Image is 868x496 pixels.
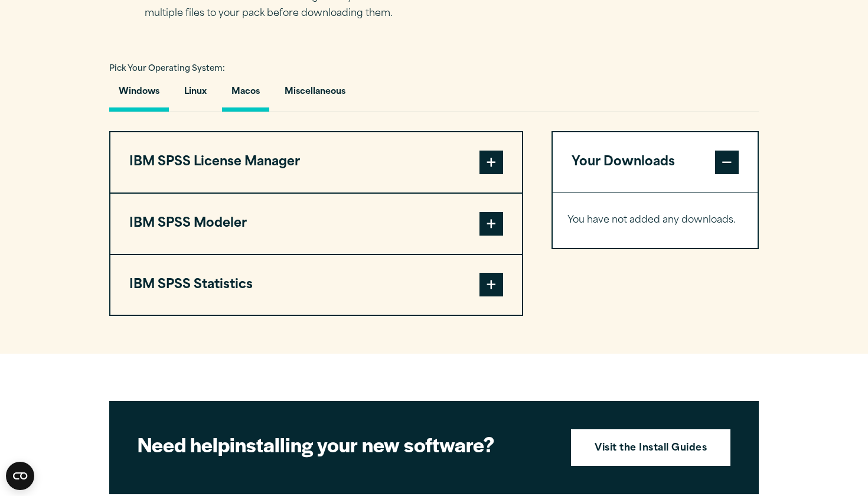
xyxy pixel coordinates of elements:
[553,192,758,248] div: Your Downloads
[553,132,758,192] button: Your Downloads
[175,78,216,112] button: Linux
[110,194,522,254] button: IBM SPSS Modeler
[138,430,230,458] strong: Need help
[138,431,551,458] h2: installing your new software?
[6,462,34,490] button: Open CMP widget
[110,132,522,192] button: IBM SPSS License Manager
[595,441,707,456] strong: Visit the Install Guides
[275,78,355,112] button: Miscellaneous
[109,78,169,112] button: Windows
[222,78,269,112] button: Macos
[110,255,522,315] button: IBM SPSS Statistics
[109,65,225,73] span: Pick Your Operating System:
[571,429,730,466] a: Visit the Install Guides
[567,212,743,229] p: You have not added any downloads.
